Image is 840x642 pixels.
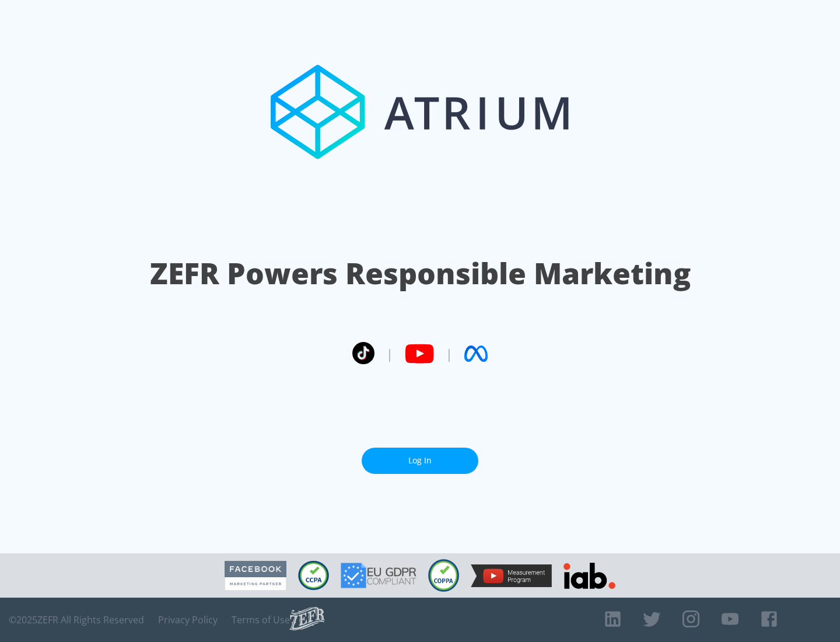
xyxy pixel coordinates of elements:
img: Facebook Marketing Partner [225,561,286,591]
span: | [446,345,453,362]
a: Log In [362,448,478,474]
img: COPPA Compliant [428,559,459,592]
span: © 2025 ZEFR All Rights Reserved [9,614,144,626]
img: IAB [563,563,615,589]
span: | [386,345,393,362]
img: YouTube Measurement Program [471,564,552,587]
img: GDPR Compliant [341,563,416,588]
img: CCPA Compliant [298,561,329,590]
a: Terms of Use [232,614,290,626]
h1: ZEFR Powers Responsible Marketing [150,253,691,294]
a: Privacy Policy [158,614,218,626]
